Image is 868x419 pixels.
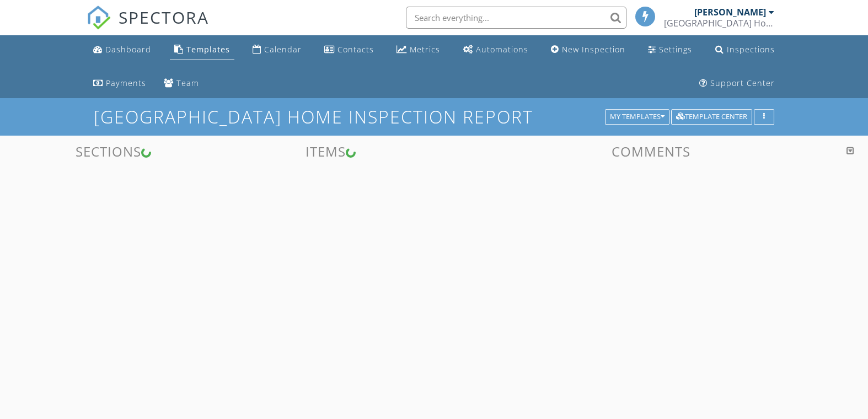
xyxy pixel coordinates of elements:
div: Settings [659,44,692,55]
div: Support Center [710,78,775,88]
div: New Inspection [562,44,625,55]
a: Contacts [320,40,378,60]
div: [PERSON_NAME] [694,7,766,18]
div: Dashboard [105,44,151,55]
div: Automations [476,44,528,55]
h3: Comments [441,144,861,159]
a: Payments [89,73,151,94]
div: South Central PA Home Inspection Co. Inc. [664,18,774,29]
a: New Inspection [546,40,630,60]
div: Calendar [264,44,302,55]
a: SPECTORA [87,15,209,38]
a: Template Center [671,111,752,121]
a: Automations (Basic) [459,40,533,60]
div: Metrics [410,44,440,55]
button: My Templates [605,109,669,125]
h3: Items [217,144,435,159]
div: My Templates [610,113,665,121]
a: Calendar [248,40,306,60]
div: Contacts [337,44,374,55]
button: Template Center [671,109,752,125]
span: SPECTORA [119,6,209,29]
img: The Best Home Inspection Software - Spectora [87,6,111,30]
a: Support Center [695,73,779,94]
h1: [GEOGRAPHIC_DATA] Home Inspection Report [94,107,774,126]
div: Team [176,78,199,88]
div: Templates [186,44,230,55]
a: Dashboard [89,40,156,60]
div: Template Center [676,113,747,121]
a: Inspections [711,40,779,60]
a: Metrics [392,40,444,60]
input: Search everything... [406,7,626,29]
div: Payments [106,78,146,88]
a: Templates [170,40,234,60]
a: Team [159,73,203,94]
a: Settings [644,40,696,60]
div: Inspections [727,44,775,55]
